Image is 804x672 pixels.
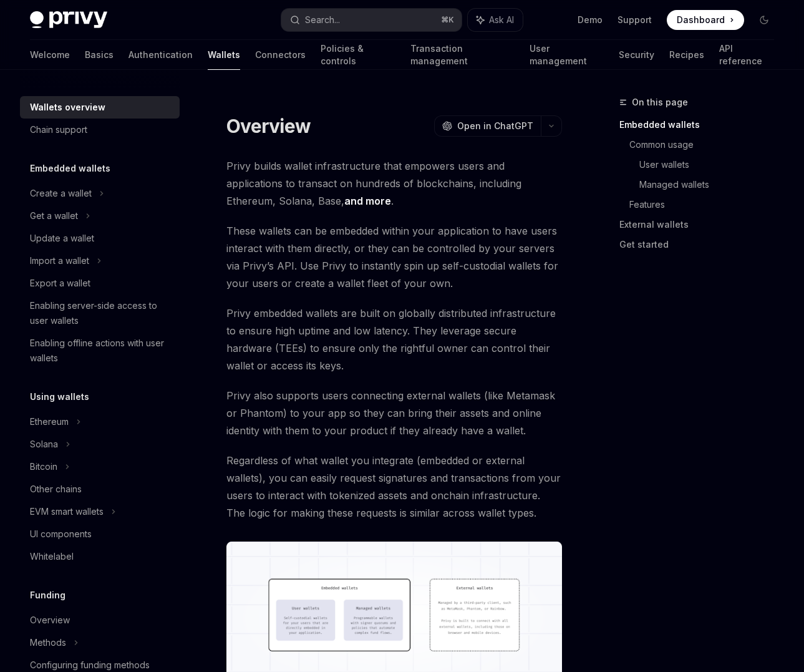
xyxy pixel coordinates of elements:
button: Ask AI [468,9,523,31]
button: Toggle dark mode [754,10,774,30]
a: Other chains [20,478,180,500]
div: Ethereum [30,414,69,429]
a: Wallets [208,40,240,70]
div: Whitelabel [30,549,74,564]
a: Embedded wallets [619,115,784,135]
div: EVM smart wallets [30,504,104,519]
a: and more [344,195,391,208]
span: Ask AI [489,14,514,26]
a: Get started [619,235,784,255]
span: Regardless of what wallet you integrate (embedded or external wallets), you can easily request si... [226,452,562,522]
span: Dashboard [677,14,725,26]
a: Overview [20,609,180,631]
a: Export a wallet [20,272,180,295]
a: Common usage [629,135,784,155]
div: Enabling offline actions with user wallets [30,336,172,366]
button: Open in ChatGPT [434,115,541,137]
div: Overview [30,613,70,628]
a: Basics [85,40,114,70]
div: Wallets overview [30,100,105,115]
a: Wallets overview [20,96,180,119]
a: Managed wallets [639,175,784,195]
button: Search...⌘K [281,9,462,31]
a: Chain support [20,119,180,141]
img: dark logo [30,11,107,29]
a: Whitelabel [20,545,180,568]
h1: Overview [226,115,311,137]
div: Enabling server-side access to user wallets [30,298,172,328]
div: Search... [305,12,340,27]
div: UI components [30,527,92,542]
h5: Funding [30,588,65,603]
a: Dashboard [667,10,744,30]
a: Welcome [30,40,70,70]
a: User management [530,40,604,70]
div: Bitcoin [30,459,57,474]
div: Import a wallet [30,253,89,268]
a: API reference [719,40,774,70]
a: External wallets [619,215,784,235]
a: Enabling offline actions with user wallets [20,332,180,369]
a: Security [619,40,654,70]
span: On this page [632,95,688,110]
a: Connectors [255,40,306,70]
a: Recipes [669,40,704,70]
a: Demo [578,14,603,26]
div: Update a wallet [30,231,94,246]
span: These wallets can be embedded within your application to have users interact with them directly, ... [226,222,562,292]
div: Create a wallet [30,186,92,201]
a: User wallets [639,155,784,175]
span: ⌘ K [441,15,454,25]
a: Features [629,195,784,215]
a: Policies & controls [321,40,395,70]
span: Privy builds wallet infrastructure that empowers users and applications to transact on hundreds o... [226,157,562,210]
span: Privy embedded wallets are built on globally distributed infrastructure to ensure high uptime and... [226,304,562,374]
a: UI components [20,523,180,545]
a: Enabling server-side access to user wallets [20,295,180,332]
span: Privy also supports users connecting external wallets (like Metamask or Phantom) to your app so t... [226,387,562,439]
a: Transaction management [410,40,515,70]
h5: Using wallets [30,389,89,404]
div: Solana [30,437,58,452]
a: Support [618,14,652,26]
div: Methods [30,635,66,650]
div: Get a wallet [30,208,78,223]
span: Open in ChatGPT [457,120,533,132]
a: Update a wallet [20,227,180,250]
a: Authentication [128,40,193,70]
h5: Embedded wallets [30,161,110,176]
div: Other chains [30,482,82,497]
div: Chain support [30,122,87,137]
div: Export a wallet [30,276,90,291]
